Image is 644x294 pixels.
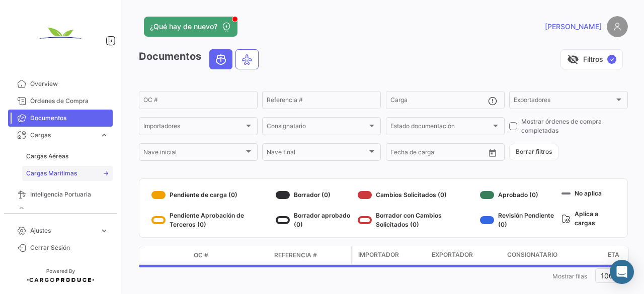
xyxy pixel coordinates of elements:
[22,166,113,181] a: Cargas Marítimas
[276,211,354,229] div: Borrador aprobado (0)
[143,124,244,131] span: Importadores
[30,226,96,235] span: Ajustes
[480,187,557,203] div: Aprobado (0)
[30,190,109,199] span: Inteligencia Portuaria
[30,131,96,140] span: Cargas
[503,246,604,264] datatable-header-cell: Consignatario
[610,260,634,284] div: Abrir Intercom Messenger
[390,150,409,157] input: Desde
[270,247,351,264] datatable-header-cell: Referencia #
[30,79,109,88] span: Overview
[30,96,109,106] span: Órdenes de Compra
[416,150,461,157] input: Hasta
[607,55,616,64] span: ✓
[480,211,557,229] div: Revisión Pendiente (0)
[561,187,615,200] div: No aplica
[390,124,491,131] span: Estado documentación
[8,75,113,92] a: Overview
[143,150,244,157] span: Nave inicial
[8,186,113,203] a: Inteligencia Portuaria
[151,187,272,203] div: Pendiente de carga (0)
[567,53,579,65] span: visibility_off
[144,17,237,37] button: ¿Qué hay de nuevo?
[561,208,615,229] div: Aplica a cargas
[509,144,558,160] button: Borrar filtros
[35,12,86,59] img: agroberries-logo.png
[428,246,503,264] datatable-header-cell: Exportador
[236,50,258,69] button: Air
[26,152,68,161] span: Cargas Aéreas
[514,98,614,105] span: Exportadores
[30,114,109,123] span: Documentos
[507,250,557,259] span: Consignatario
[194,251,208,260] span: OC #
[432,250,473,259] span: Exportador
[358,211,476,229] div: Borrador con Cambios Solicitados (0)
[560,49,623,69] button: visibility_offFiltros✓
[100,131,109,140] span: expand_more
[276,187,354,203] div: Borrador (0)
[485,145,500,160] button: Open calendar
[352,246,428,264] datatable-header-cell: Importador
[210,50,232,69] button: Ocean
[100,226,109,235] span: expand_more
[267,150,367,157] span: Nave final
[159,251,190,259] datatable-header-cell: Modo de Transporte
[139,49,262,69] h3: Documentos
[601,271,613,280] span: 100
[8,92,113,110] a: Órdenes de Compra
[608,250,619,259] span: ETA
[151,211,272,229] div: Pendiente Aprobación de Terceros (0)
[521,117,628,135] span: Mostrar órdenes de compra completadas
[30,243,109,252] span: Cerrar Sesión
[607,16,628,37] img: placeholder-user.png
[30,207,96,216] span: Business
[22,149,113,164] a: Cargas Aéreas
[150,22,217,32] span: ¿Qué hay de nuevo?
[8,110,113,127] a: Documentos
[190,247,270,264] datatable-header-cell: OC #
[358,250,399,259] span: Importador
[274,251,317,260] span: Referencia #
[358,187,476,203] div: Cambios Solicitados (0)
[100,207,109,216] span: expand_more
[267,124,367,131] span: Consignatario
[545,22,602,32] span: [PERSON_NAME]
[552,272,587,280] span: Mostrar filas
[26,169,77,178] span: Cargas Marítimas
